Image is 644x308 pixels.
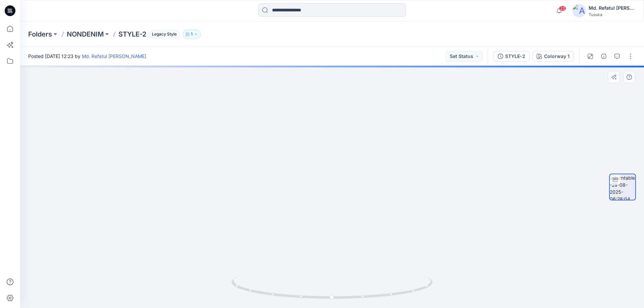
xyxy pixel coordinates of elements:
button: STYLE-2 [493,51,530,62]
a: Folders [28,29,52,39]
a: Md. Refatul [PERSON_NAME] [82,53,146,59]
button: Legacy Style [146,29,180,39]
button: Details [598,51,609,62]
p: 1 [191,30,193,38]
div: STYLE-2 [505,53,525,60]
button: Colorway 1 [532,51,574,62]
span: Posted [DATE] 12:23 by [28,53,146,60]
div: Tusuka [589,12,636,17]
span: 23 [559,6,566,11]
div: Colorway 1 [544,53,570,60]
p: STYLE-2 [118,29,146,39]
span: Legacy Style [149,30,180,38]
img: turntable-29-08-2025-06:28:04 [610,174,635,200]
img: avatar [573,4,586,17]
button: 1 [182,29,201,39]
a: NONDENIM [67,29,104,39]
div: Md. Refatul [PERSON_NAME] [589,4,636,12]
